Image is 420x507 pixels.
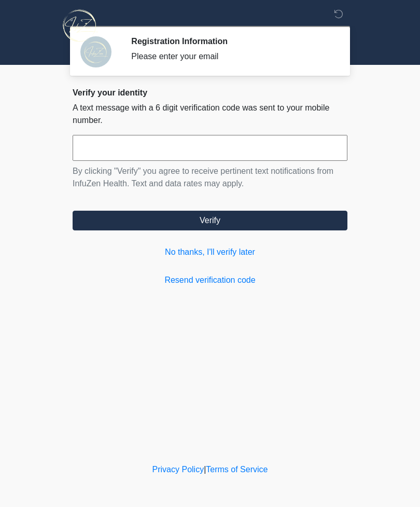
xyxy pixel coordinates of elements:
[62,8,98,44] img: InfuZen Health Logo
[131,50,332,63] div: Please enter your email
[73,211,347,230] button: Verify
[73,88,347,98] h2: Verify your identity
[204,465,206,474] a: |
[152,465,204,474] a: Privacy Policy
[73,246,347,258] a: No thanks, I'll verify later
[73,102,347,127] p: A text message with a 6 digit verification code was sent to your mobile number.
[73,274,347,286] a: Resend verification code
[206,465,268,474] a: Terms of Service
[73,165,347,190] p: By clicking "Verify" you agree to receive pertinent text notifications from InfuZen Health. Text ...
[80,36,111,67] img: Agent Avatar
